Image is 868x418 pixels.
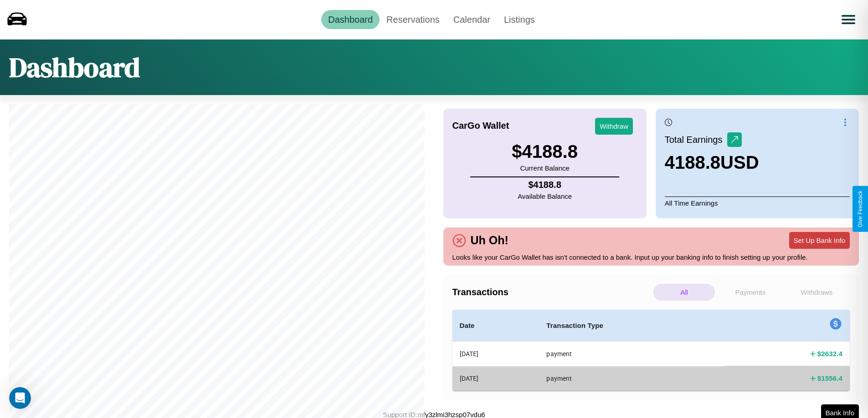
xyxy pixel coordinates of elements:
[719,284,781,301] p: Payments
[665,131,727,148] p: Total Earnings
[452,121,509,131] h4: CarGo Wallet
[321,10,380,29] a: Dashboard
[665,152,759,173] h3: 4188.8 USD
[539,342,724,367] th: payment
[452,287,651,297] h4: Transactions
[9,387,31,409] iframe: Intercom live chat
[653,284,715,301] p: All
[447,10,497,29] a: Calendar
[452,366,539,390] th: [DATE]
[539,366,724,390] th: payment
[836,7,861,32] button: Open menu
[512,141,578,162] h3: $ 4188.8
[857,191,863,227] div: Give Feedback
[665,196,850,209] p: All Time Earnings
[380,10,447,29] a: Reservations
[789,232,850,249] button: Set Up Bank Info
[497,10,542,29] a: Listings
[518,190,572,202] p: Available Balance
[460,320,532,331] h4: Date
[9,49,140,86] h1: Dashboard
[452,251,850,263] p: Looks like your CarGo Wallet has isn't connected to a bank. Input up your banking info to finish ...
[452,310,850,391] table: simple table
[512,162,578,174] p: Current Balance
[518,180,572,190] h4: $ 4188.8
[817,349,842,358] h4: $ 2632.4
[466,234,513,247] h4: Uh Oh!
[595,118,633,135] button: Withdraw
[786,284,847,301] p: Withdraws
[546,320,716,331] h4: Transaction Type
[817,373,842,383] h4: $ 1556.4
[452,342,539,367] th: [DATE]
